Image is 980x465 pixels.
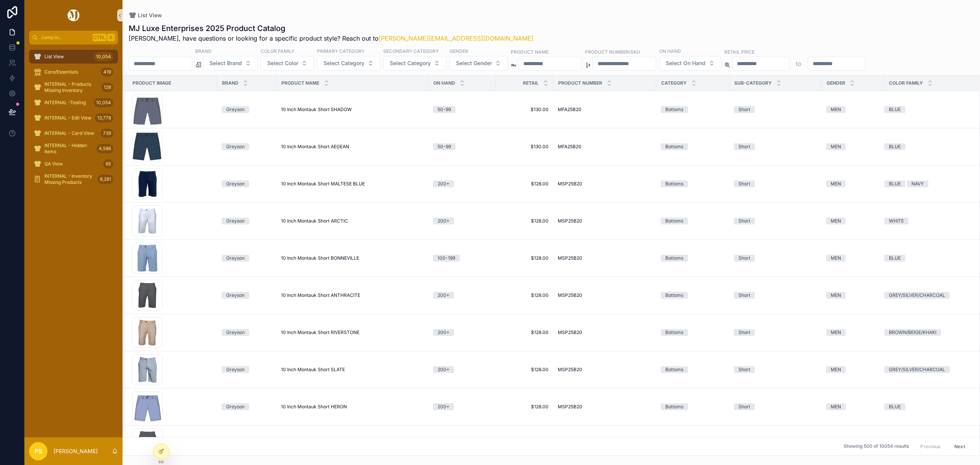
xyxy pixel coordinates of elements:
[129,23,534,34] h1: MJ Luxe Enterprises 2025 Product Catalog
[41,34,90,41] span: Jump to...
[44,100,86,106] span: INTERNAL -Testing
[317,47,364,54] label: Primary Category
[665,366,683,373] div: Bottoms
[226,403,245,410] div: Greyson
[500,218,549,224] a: $128.00
[665,106,683,113] div: Bottoms
[438,366,449,373] div: 200+
[281,218,424,224] a: 10 Inch Montauk Short ARCTIC
[734,180,817,187] a: Short
[884,180,970,187] a: BLUENAVY
[661,255,725,262] a: Bottoms
[558,329,582,336] span: MSP25B20
[500,367,549,373] a: $128.00
[44,54,64,60] span: List View
[500,329,549,336] a: $128.00
[511,48,549,55] label: Product Name
[222,106,272,113] a: Greyson
[558,106,581,113] span: MFA25B20
[93,34,106,41] span: Ctrl
[738,366,750,373] div: Short
[29,50,118,64] a: List View10,054
[558,367,582,373] span: MSP25B20
[108,34,114,41] span: K
[734,106,817,113] a: Short
[558,292,582,298] span: MSP25B20
[665,143,683,150] div: Bottoms
[500,144,549,150] a: $130.00
[659,56,721,70] button: Select Button
[831,329,841,336] div: MEN
[34,447,42,456] span: PS
[438,180,449,187] div: 200+
[665,292,683,299] div: Bottoms
[281,218,348,224] span: 10 Inch Montauk Short ARCTIC
[226,366,245,373] div: Greyson
[661,80,687,86] span: Category
[734,403,817,410] a: Short
[738,255,750,262] div: Short
[222,180,272,187] a: Greyson
[884,255,970,262] a: BLUE
[281,367,345,373] span: 10 Inch Montauk Short SLATE
[826,255,879,262] a: MEN
[226,329,245,336] div: Greyson
[826,80,845,86] span: Gender
[500,292,549,298] a: $128.00
[222,403,272,410] a: Greyson
[44,161,63,167] span: QA View
[203,56,258,70] button: Select Button
[29,96,118,110] a: INTERNAL -Testing10,054
[226,143,245,150] div: Greyson
[889,218,904,224] div: WHITE
[500,106,549,113] a: $130.00
[66,9,81,21] img: App logo
[889,106,901,113] div: BLUE
[884,403,970,410] a: BLUE
[889,143,901,150] div: BLUE
[831,403,841,410] div: MEN
[433,143,491,150] a: 50-99
[438,329,449,336] div: 200+
[281,404,424,410] a: 10 Inch Montauk Short HERON
[826,366,879,373] a: MEN
[796,59,802,68] p: to
[889,403,901,410] div: BLUE
[281,329,359,336] span: 10 Inch Montauk Short RIVERSTONE
[558,144,652,150] a: MFA25B20
[523,80,539,86] span: Retail
[884,106,970,113] a: BLUE
[826,292,879,299] a: MEN
[500,181,549,187] span: $128.00
[911,180,924,187] div: NAVY
[661,218,725,224] a: Bottoms
[884,292,970,299] a: GREY/SILVER/CHARCOAL
[738,329,750,336] div: Short
[666,59,706,67] span: Select On Hand
[500,404,549,410] a: $128.00
[831,366,841,373] div: MEN
[826,180,879,187] a: MEN
[884,329,970,336] a: BROWN/BEIGE/KHAKI
[558,404,582,410] span: MSP25B20
[500,255,549,261] span: $128.00
[661,403,725,410] a: Bottoms
[281,255,424,261] a: 10 Inch Montauk Short BONNEVILLE
[44,173,95,185] span: INTERNAL - Inventory Missing Products
[889,80,923,86] span: Color Family
[661,329,725,336] a: Bottoms
[226,106,245,113] div: Greyson
[281,329,424,336] a: 10 Inch Montauk Short RIVERSTONE
[433,403,491,410] a: 200+
[438,218,449,224] div: 200+
[826,106,879,113] a: MEN
[433,106,491,113] a: 50-99
[98,175,113,184] div: 8,281
[558,404,652,410] a: MSP25B20
[281,367,424,373] a: 10 Inch Montauk Short SLATE
[665,218,683,224] div: Bottoms
[438,403,449,410] div: 200+
[95,113,113,123] div: 13,778
[734,255,817,262] a: Short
